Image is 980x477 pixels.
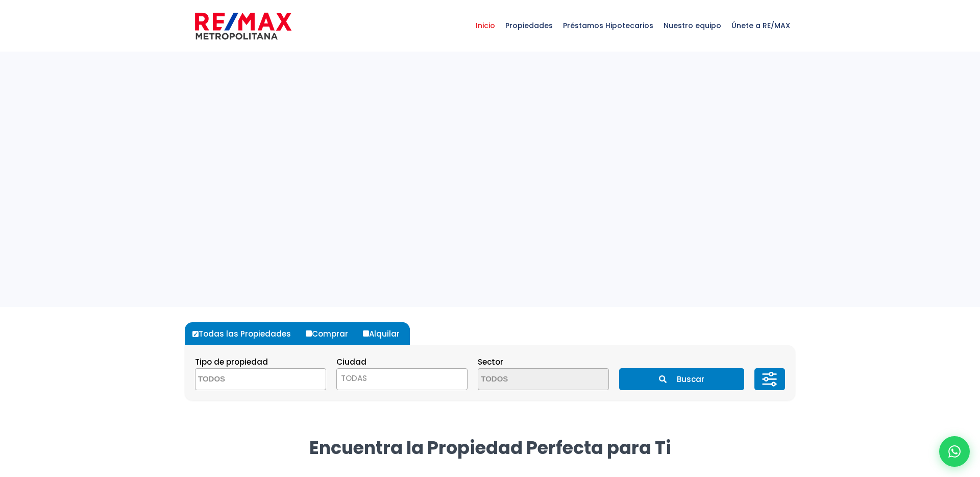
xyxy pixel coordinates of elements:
input: Comprar [306,330,312,337]
label: Comprar [303,322,358,345]
img: remax-metropolitana-logo [195,11,291,41]
span: Tipo de propiedad [195,356,268,367]
span: TODAS [337,371,467,386]
span: Préstamos Hipotecarios [558,10,658,41]
span: Ciudad [336,356,366,367]
strong: Encuentra la Propiedad Perfecta para Ti [309,435,671,460]
input: Alquilar [363,330,369,337]
label: Todas las Propiedades [190,322,301,345]
label: Alquilar [360,322,410,345]
span: Nuestro equipo [658,10,726,41]
textarea: Search [478,369,577,391]
input: Todas las Propiedades [192,331,199,337]
button: Buscar [619,368,744,390]
span: Propiedades [500,10,558,41]
span: Sector [478,356,503,367]
span: Únete a RE/MAX [726,10,795,41]
span: TODAS [336,368,468,390]
textarea: Search [195,369,295,391]
span: Inicio [471,10,500,41]
span: TODAS [341,373,367,384]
